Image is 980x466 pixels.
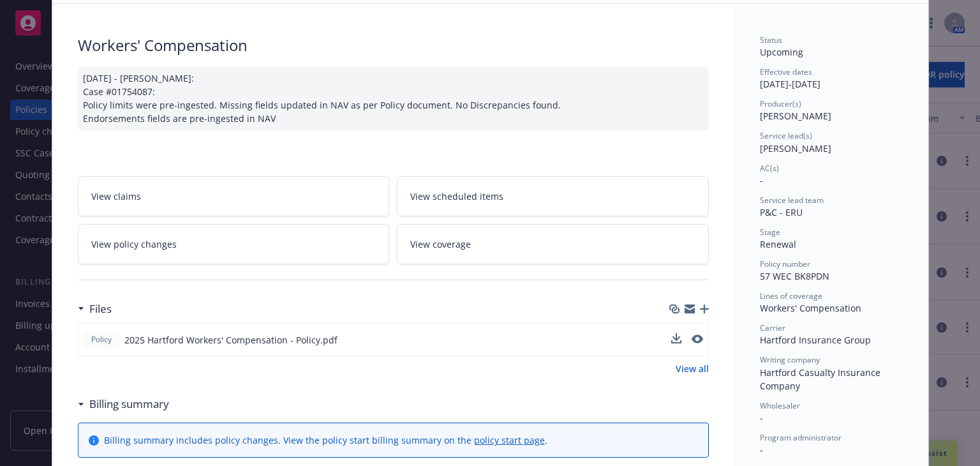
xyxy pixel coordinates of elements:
a: View claims [78,176,390,216]
span: Hartford Casualty Insurance Company [760,366,883,392]
a: policy start page [474,434,545,446]
span: View claims [91,190,141,203]
div: Billing summary includes policy changes. View the policy start billing summary on the . [104,433,547,447]
span: Service lead(s) [760,130,812,141]
button: preview file [692,334,703,343]
span: - [760,444,763,456]
button: preview file [692,333,703,347]
div: Billing summary [78,396,169,412]
span: View scheduled items [410,190,503,203]
span: Stage [760,227,780,237]
button: download file [671,333,681,343]
a: View all [676,362,709,375]
span: Program administrator [760,432,842,443]
span: Lines of coverage [760,290,822,301]
div: Files [78,301,112,317]
span: [PERSON_NAME] [760,110,831,122]
div: Workers' Compensation [760,301,903,315]
span: Carrier [760,322,785,333]
span: Wholesaler [760,400,800,411]
span: Policy number [760,259,810,269]
a: View policy changes [78,224,390,264]
span: [PERSON_NAME] [760,142,831,154]
a: View coverage [397,224,709,264]
span: 2025 Hartford Workers' Compensation - Policy.pdf [124,333,338,347]
span: View policy changes [91,237,177,251]
div: [DATE] - [PERSON_NAME]: Case #01754087: Policy limits were pre-ingested. Missing fields updated i... [78,66,709,130]
span: P&C - ERU [760,206,803,218]
span: View coverage [410,237,471,251]
button: download file [671,333,681,347]
h3: Billing summary [89,396,169,412]
span: Policy [89,334,114,345]
div: Workers' Compensation [78,34,709,56]
span: - [760,174,763,186]
span: AC(s) [760,163,779,174]
span: Producer(s) [760,98,801,109]
span: Hartford Insurance Group [760,334,871,346]
span: Effective dates [760,66,812,77]
span: Service lead team [760,195,824,206]
span: 57 WEC BK8PDN [760,270,829,282]
div: [DATE] - [DATE] [760,66,903,91]
span: Upcoming [760,46,803,58]
span: Status [760,34,782,45]
a: View scheduled items [397,176,709,216]
h3: Files [89,301,112,317]
span: Renewal [760,238,796,250]
span: - [760,412,763,424]
span: Writing company [760,354,820,365]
